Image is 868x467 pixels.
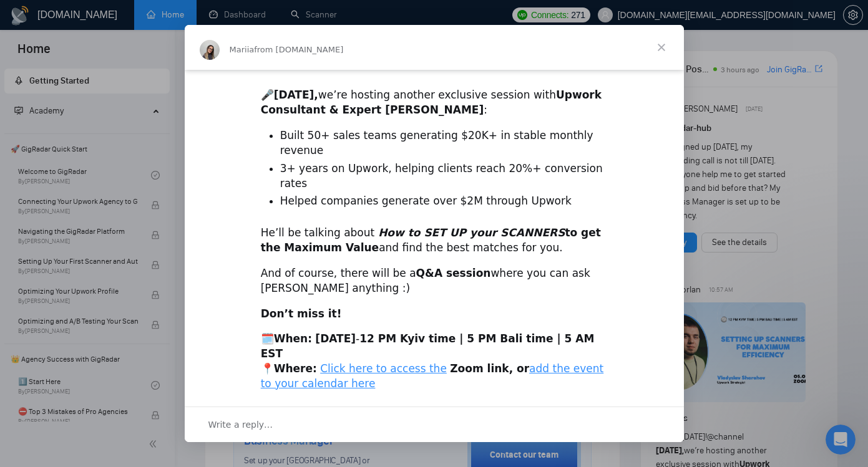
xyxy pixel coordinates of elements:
b: Upwork Consultant & Expert [PERSON_NAME] [261,89,602,116]
b: to get the Maximum Value [261,226,601,254]
b: Don’t miss it! [261,307,342,320]
div: And of course, there will be a where you can ask [PERSON_NAME] anything :) [261,266,608,296]
div: 🎤 we’re hosting another exclusive session with : [261,73,608,117]
li: Built 50+ sales teams generating $20K+ in stable monthly revenue [280,128,608,158]
li: 3+ years on Upwork, helping clients reach 20%+ conversion rates [280,161,608,191]
span: from [DOMAIN_NAME] [254,45,343,54]
div: 🗓️ - 📍 [261,332,608,391]
div: He’ll be talking about and find the best matches for you. [261,226,608,256]
li: Helped companies generate over $2M through Upwork [280,194,608,209]
b: [DATE], [274,89,318,101]
i: How to SET UP your SCANNERS [378,226,565,239]
span: Write a reply… [208,416,273,433]
b: 12 PM Kyiv time | 5 PM Bali time | 5 AM EST [261,332,595,360]
b: Where: [274,362,317,375]
img: Profile image for Mariia [200,40,220,60]
b: Q&A session [416,267,491,279]
b: When: [274,332,312,345]
div: Open conversation and reply [185,407,684,442]
span: Close [639,25,684,70]
b: [DATE] [315,332,356,345]
a: Click here to access the [320,362,447,375]
b: Zoom link, or [450,362,529,375]
span: Mariia [230,45,255,54]
a: add the event to your calendar here [261,362,604,390]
